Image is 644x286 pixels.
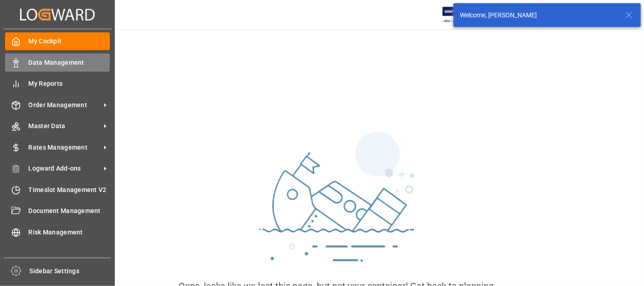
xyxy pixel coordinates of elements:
[460,10,617,20] div: Welcome, [PERSON_NAME]
[29,100,101,110] span: Order Management
[5,53,110,71] a: Data Management
[29,58,110,68] span: Data Management
[29,164,101,173] span: Logward Add-ons
[29,185,110,195] span: Timeslot Management V2
[443,7,474,23] img: Exertis%20JAM%20-%20Email%20Logo.jpg_1722504956.jpg
[30,266,111,276] span: Sidebar Settings
[5,223,110,241] a: Risk Management
[29,36,110,46] span: My Cockpit
[5,181,110,198] a: Timeslot Management V2
[5,75,110,93] a: My Reports
[29,143,101,152] span: Rates Management
[5,202,110,220] a: Document Management
[29,206,110,216] span: Document Management
[29,79,110,88] span: My Reports
[29,228,110,237] span: Risk Management
[29,121,101,131] span: Master Data
[5,32,110,50] a: My Cockpit
[201,128,474,279] img: sinking_ship.png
